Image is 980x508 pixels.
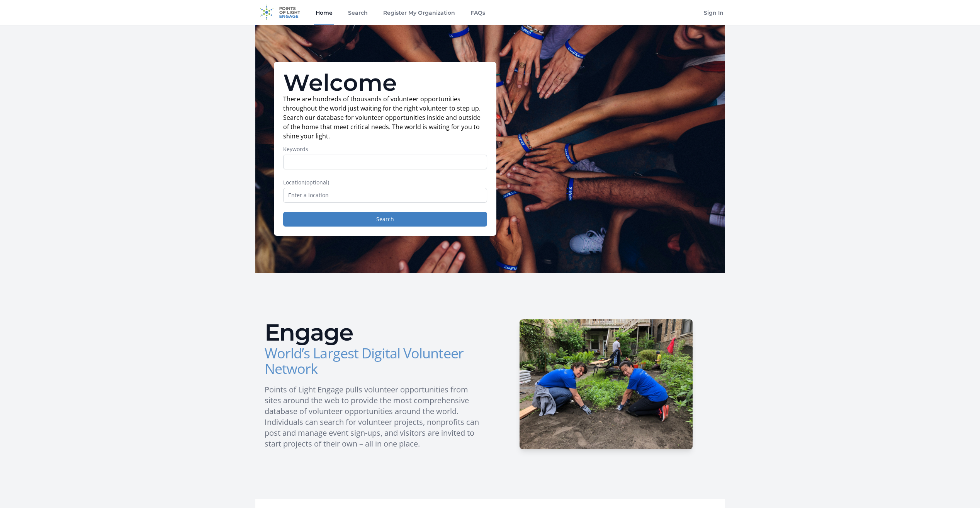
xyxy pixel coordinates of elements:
h1: Welcome [283,71,487,94]
p: Points of Light Engage pulls volunteer opportunities from sites around the web to provide the mos... [265,384,484,449]
label: Location [283,179,487,186]
label: Keywords [283,145,487,153]
span: (optional) [305,179,329,186]
h3: World’s Largest Digital Volunteer Network [265,346,484,377]
h2: Engage [265,321,484,344]
button: Search [283,212,487,227]
p: There are hundreds of thousands of volunteer opportunities throughout the world just waiting for ... [283,94,487,141]
img: HCSC-H_1.JPG [520,319,693,449]
input: Enter a location [283,188,487,203]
